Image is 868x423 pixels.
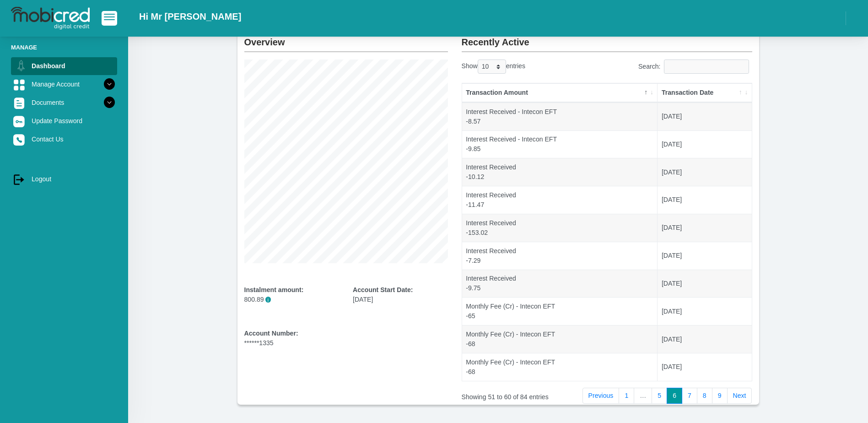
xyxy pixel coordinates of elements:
td: [DATE] [658,242,751,270]
a: Next [727,388,752,404]
td: [DATE] [658,186,751,214]
img: logo-mobicred.svg [11,7,90,30]
td: [DATE] [658,297,751,325]
a: Update Password [11,112,117,130]
td: [DATE] [658,158,751,186]
td: Monthly Fee (Cr) - Intecon EFT -68 [462,325,658,353]
a: 8 [697,388,712,404]
div: [DATE] [353,285,448,304]
td: Interest Received - Intecon EFT -8.57 [462,103,658,130]
td: [DATE] [658,103,751,130]
th: Transaction Amount: activate to sort column descending [462,83,658,103]
b: Instalment amount: [244,286,304,293]
td: [DATE] [658,270,751,298]
p: 800.89 [244,295,340,304]
td: Interest Received -11.47 [462,186,658,214]
td: [DATE] [658,353,751,381]
input: Search: [664,60,749,74]
select: Showentries [478,60,506,74]
a: 6 [667,388,682,404]
a: Dashboard [11,57,117,75]
span: i [265,297,271,303]
div: Showing 51 to 60 of 84 entries [462,387,575,402]
b: Account Number: [244,330,298,337]
h2: Recently Active [462,29,752,48]
a: 7 [682,388,697,404]
td: [DATE] [658,214,751,242]
h2: Hi Mr [PERSON_NAME] [139,11,241,22]
td: [DATE] [658,325,751,353]
a: Contact Us [11,130,117,148]
th: Transaction Date: activate to sort column ascending [658,83,751,103]
a: Logout [11,170,117,188]
a: Previous [582,388,620,404]
label: Search: [638,60,752,74]
b: Account Start Date: [353,286,413,293]
h2: Overview [244,29,448,48]
td: Monthly Fee (Cr) - Intecon EFT -68 [462,353,658,381]
a: Manage Account [11,76,117,93]
td: Interest Received - Intecon EFT -9.85 [462,130,658,158]
td: [DATE] [658,130,751,158]
a: 5 [652,388,667,404]
td: Monthly Fee (Cr) - Intecon EFT -65 [462,297,658,325]
li: Manage [11,43,117,52]
a: 9 [712,388,728,404]
label: Show entries [462,60,525,74]
td: Interest Received -10.12 [462,158,658,186]
td: Interest Received -153.02 [462,214,658,242]
td: Interest Received -9.75 [462,270,658,298]
a: 1 [619,388,634,404]
td: Interest Received -7.29 [462,242,658,270]
a: Documents [11,94,117,111]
